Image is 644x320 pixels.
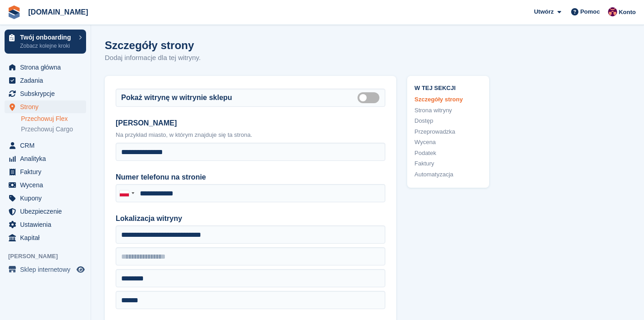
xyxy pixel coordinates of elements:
span: Strona główna [20,61,75,74]
span: Zadania [20,74,75,87]
a: [DOMAIN_NAME] [25,5,92,20]
a: menu [5,165,86,178]
a: Przechowuj Cargo [21,125,86,134]
span: W tej sekcji [414,83,482,92]
span: Analityka [20,152,75,165]
p: Na przykład miasto, w którym znajduje się ta strona. [116,130,385,140]
span: Kapitał [20,231,75,244]
a: Faktury [414,159,482,168]
a: menu [5,179,86,191]
a: menu [5,87,86,100]
span: Ustawienia [20,218,75,231]
label: Lokalizacja witryny [116,213,385,224]
img: Mateusz Kacwin [608,7,617,16]
img: stora-icon-8386f47178a22dfd0bd8f6a31ec36ba5ce8667c1dd55bd0f319d3a0aa187defe.svg [7,5,21,19]
a: Wycena [414,138,482,147]
span: Konto [618,8,636,17]
a: Szczegóły strony [414,95,482,104]
span: Faktury [20,165,75,178]
a: menu [5,263,86,276]
span: Wycena [20,179,75,191]
a: Twój onboarding Zobacz kolejne kroki [5,30,86,54]
a: Przechowuj Flex [21,115,86,123]
p: Dodaj informacje dla tej witryny. [105,53,201,63]
a: Strona witryny [414,106,482,115]
a: menu [5,192,86,205]
a: Podgląd sklepu [75,264,86,275]
span: [PERSON_NAME] [8,252,91,261]
span: Utwórz [534,7,553,16]
label: Is public [358,97,383,98]
span: Subskrypcje [20,87,75,100]
a: menu [5,100,86,113]
span: Strony [20,100,75,113]
p: Zobacz kolejne kroki [20,42,74,50]
span: CRM [20,139,75,152]
label: [PERSON_NAME] [116,118,385,129]
a: Automatyzacja [414,170,482,179]
a: Podatek [414,149,482,158]
p: Twój onboarding [20,34,74,40]
a: menu [5,231,86,244]
span: Sklep internetowy [20,263,75,276]
a: menu [5,218,86,231]
a: menu [5,74,86,87]
div: Poland (Polska): +48 [116,185,137,202]
a: menu [5,61,86,74]
label: Numer telefonu na stronie [116,172,385,183]
a: menu [5,205,86,218]
span: Kupony [20,192,75,205]
span: Pomoc [580,7,600,16]
h1: Szczegóły strony [105,39,201,51]
a: menu [5,139,86,152]
a: Dostęp [414,116,482,125]
span: Ubezpieczenie [20,205,75,218]
label: Pokaż witrynę w witrynie sklepu [121,92,232,103]
a: Przeprowadzka [414,127,482,136]
a: menu [5,152,86,165]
